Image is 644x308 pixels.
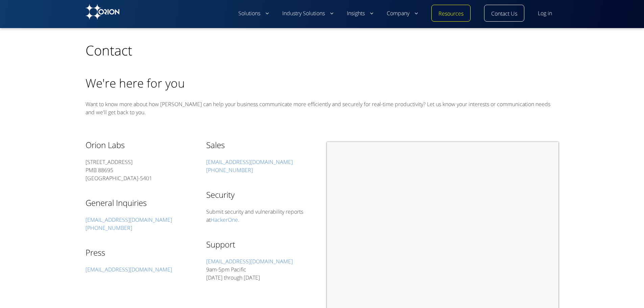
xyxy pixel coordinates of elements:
[206,239,317,249] h3: Support
[86,100,559,116] p: Want to know more about how [PERSON_NAME] can help your business communicate more efficiently and...
[438,10,463,18] a: Resources
[282,9,333,18] a: Industry Solutions
[491,10,517,18] a: Contact Us
[86,198,196,208] h3: General Inquiries
[387,9,418,18] a: Company
[86,216,172,224] a: [EMAIL_ADDRESS][DOMAIN_NAME]
[86,76,559,90] h2: We're here for you
[206,258,293,265] a: [EMAIL_ADDRESS][DOMAIN_NAME]
[211,216,238,224] a: HackerOne
[86,140,196,150] h3: Orion Labs
[86,266,172,274] a: [EMAIL_ADDRESS][DOMAIN_NAME]
[86,224,132,232] a: [PHONE_NUMBER]
[86,31,132,59] h1: Contact
[347,9,373,18] a: Insights
[86,158,196,182] p: [STREET_ADDRESS] PMB 88695 [GEOGRAPHIC_DATA]-5401
[86,4,119,20] img: Orion
[206,190,317,199] h3: Security
[206,166,253,174] a: [PHONE_NUMBER]
[206,208,317,224] p: Submit security and vulnerability reports at .
[610,276,644,308] iframe: Chat Widget
[206,140,317,150] h3: Sales
[86,247,196,257] h3: Press
[206,257,317,282] p: 9am-5pm Pacific [DATE] through [DATE]
[206,158,293,166] a: [EMAIL_ADDRESS][DOMAIN_NAME]
[538,9,552,18] a: Log in
[238,9,269,18] a: Solutions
